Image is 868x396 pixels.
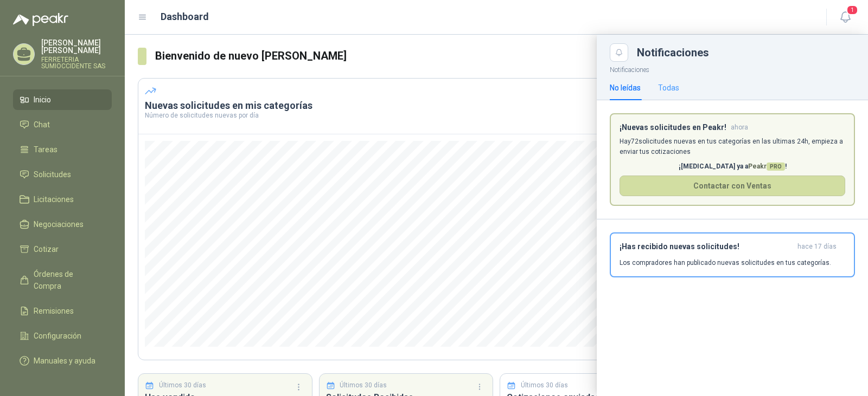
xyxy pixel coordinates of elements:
[13,350,112,371] a: Manuales y ayuda
[610,232,855,277] button: ¡Has recibido nuevas solicitudes!hace 17 días Los compradores han publicado nuevas solicitudes en...
[13,189,112,210] a: Licitaciones
[34,305,74,317] span: Remisiones
[34,268,101,292] span: Órdenes de Compra
[34,330,81,342] span: Configuración
[597,62,868,75] p: Notificaciones
[34,193,74,205] span: Licitaciones
[13,114,112,135] a: Chat
[161,9,209,24] h1: Dashboard
[620,242,793,251] h3: ¡Has recibido nuevas solicitudes!
[34,218,84,230] span: Negociaciones
[34,119,50,131] span: Chat
[13,164,112,185] a: Solicitudes
[13,264,112,296] a: Órdenes de Compra
[835,8,855,27] button: 1
[13,89,112,110] a: Inicio
[797,242,837,251] span: hace 17 días
[41,56,112,69] p: FERRETERIA SUMIOCCIDENTE SAS
[620,137,845,157] p: Hay 72 solicitudes nuevas en tus categorías en las ultimas 24h, empieza a enviar tus cotizaciones
[34,168,71,180] span: Solicitudes
[620,161,845,172] p: ¡[MEDICAL_DATA] ya a !
[731,123,748,132] span: ahora
[767,163,785,171] span: PRO
[846,5,858,15] span: 1
[620,258,831,268] p: Los compradores han publicado nuevas solicitudes en tus categorías.
[13,139,112,160] a: Tareas
[34,94,51,106] span: Inicio
[610,82,641,94] div: No leídas
[34,355,95,367] span: Manuales y ayuda
[637,47,855,58] div: Notificaciones
[13,13,68,26] img: Logo peakr
[41,39,112,54] p: [PERSON_NAME] [PERSON_NAME]
[13,214,112,235] a: Negociaciones
[34,243,59,255] span: Cotizar
[620,123,726,132] h3: ¡Nuevas solicitudes en Peakr!
[13,326,112,346] a: Configuración
[610,43,628,62] button: Close
[748,163,785,170] span: Peakr
[34,144,58,155] span: Tareas
[620,176,845,196] button: Contactar con Ventas
[13,301,112,321] a: Remisiones
[658,82,679,94] div: Todas
[13,239,112,259] a: Cotizar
